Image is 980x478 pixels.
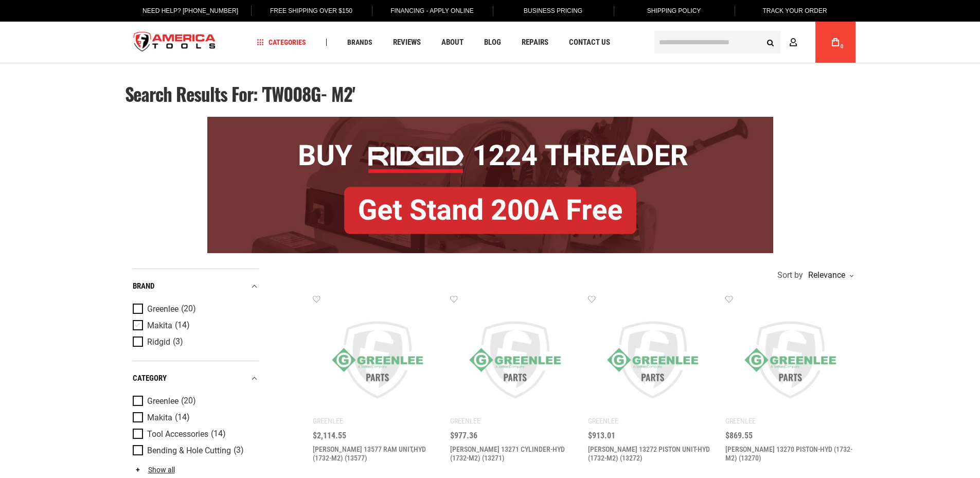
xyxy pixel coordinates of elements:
[133,396,256,407] a: Greenlee (20)
[388,36,425,49] a: Reviews
[133,412,256,423] a: Makita (14)
[181,305,196,313] span: (20)
[257,39,306,46] span: Categories
[484,39,501,46] span: Blog
[147,305,179,314] span: Greenlee
[564,36,615,49] a: Contact Us
[479,36,506,49] a: Blog
[147,397,179,406] span: Greenlee
[522,39,548,46] span: Repairs
[207,117,773,253] img: BOGO: Buy RIDGID® 1224 Threader, Get Stand 200A Free!
[133,466,175,474] a: Show all
[133,279,259,293] div: Brand
[806,271,853,279] div: Relevance
[147,321,172,330] span: Makita
[441,39,464,46] span: About
[147,430,208,439] span: Tool Accessories
[234,446,244,455] span: (3)
[761,32,780,52] button: Search
[133,337,256,348] a: Ridgid (3)
[133,371,259,385] div: category
[569,39,610,46] span: Contact Us
[517,36,553,49] a: Repairs
[147,413,172,422] span: Makita
[125,80,355,107] span: Search results for: 'TW008G- M2'
[841,44,844,49] span: 0
[437,36,468,49] a: About
[125,23,225,62] img: America Tools
[125,23,225,62] a: store logo
[147,338,170,347] span: Ridgid
[181,397,196,405] span: (20)
[175,321,190,330] span: (14)
[133,429,256,440] a: Tool Accessories (14)
[133,320,256,331] a: Makita (14)
[147,446,231,455] span: Bending & Hole Cutting
[211,430,226,438] span: (14)
[777,271,803,279] span: Sort by
[252,36,311,49] a: Categories
[207,117,773,125] a: BOGO: Buy RIDGID® 1224 Threader, Get Stand 200A Free!
[173,338,183,346] span: (3)
[647,7,701,14] span: Shipping Policy
[826,22,845,63] a: 0
[393,39,421,46] span: Reviews
[175,413,190,422] span: (14)
[347,39,372,46] span: Brands
[133,304,256,315] a: Greenlee (20)
[343,36,377,49] a: Brands
[133,445,256,456] a: Bending & Hole Cutting (3)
